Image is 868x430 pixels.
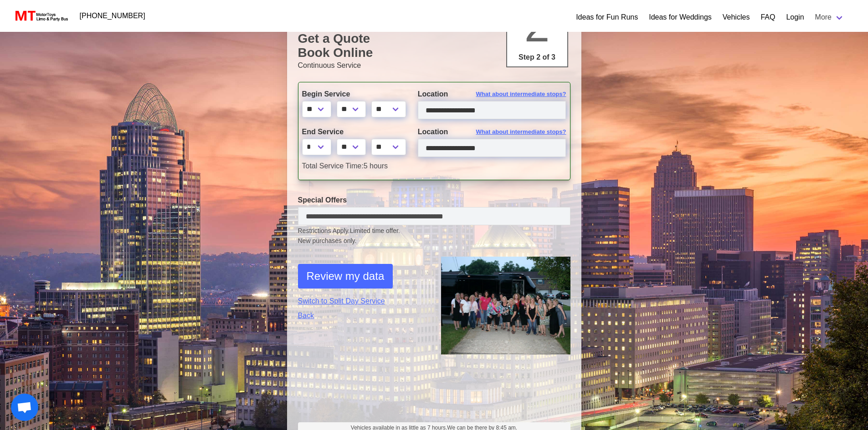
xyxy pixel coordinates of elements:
span: Total Service Time: [302,162,364,170]
label: Begin Service [302,89,404,100]
label: End Service [302,126,404,137]
a: FAQ [760,12,775,23]
span: What about intermediate stops? [476,127,566,137]
a: Switch to Split Day Service [298,296,427,307]
small: Restrictions Apply. [298,227,570,246]
a: Ideas for Weddings [649,12,712,23]
span: Limited time offer. [350,226,400,236]
a: More [810,8,850,26]
span: Review my data [307,268,385,284]
span: What about intermediate stops? [476,90,566,99]
img: MotorToys Logo [13,10,69,22]
a: Open chat [11,394,38,421]
a: Login [786,12,804,23]
span: New purchases only. [298,236,570,246]
button: Review my data [298,264,393,288]
span: Location [418,90,448,98]
a: Vehicles [723,12,750,23]
h1: Get a Quote Book Online [298,31,570,60]
p: Step 2 of 3 [511,52,564,63]
a: Ideas for Fun Runs [576,12,638,23]
div: 5 hours [295,161,573,172]
label: Special Offers [298,195,570,206]
a: Back [298,310,427,321]
p: Continuous Service [298,60,570,71]
a: [PHONE_NUMBER] [74,7,151,25]
img: 1.png [441,257,570,354]
span: Location [418,128,448,136]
